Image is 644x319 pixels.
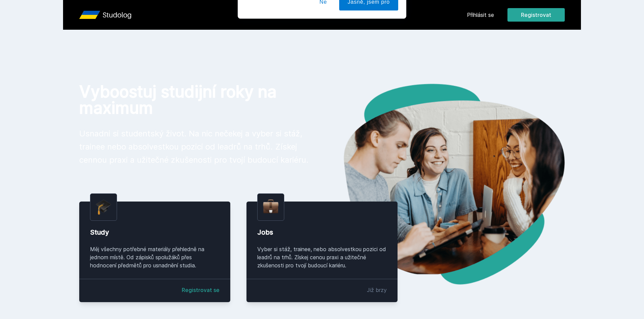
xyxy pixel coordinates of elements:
img: hero.png [322,84,565,285]
div: Vyber si stáž, trainee, nebo absolvestkou pozici od leadrů na trhů. Získej cenou praxi a užitečné... [257,245,387,269]
button: Jasně, jsem pro [339,35,398,52]
a: Registrovat se [182,286,219,294]
img: graduation-cap.png [96,199,111,215]
div: Jobs [257,228,387,237]
img: notification icon [246,8,273,35]
p: Usnadni si studentský život. Na nic nečekej a vyber si stáž, trainee nebo absolvestkou pozici od ... [79,127,311,166]
h1: Vyboostuj studijní roky na maximum [79,84,311,116]
img: briefcase.png [263,198,279,215]
div: Měj všechny potřebné materiály přehledně na jednom místě. Od zápisků spolužáků přes hodnocení pře... [90,245,219,269]
div: Již brzy [367,286,387,294]
button: Ne [311,35,335,52]
div: [PERSON_NAME] dostávat tipy ohledně studia, nových testů, hodnocení učitelů a předmětů? [273,8,398,24]
div: Study [90,228,219,237]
